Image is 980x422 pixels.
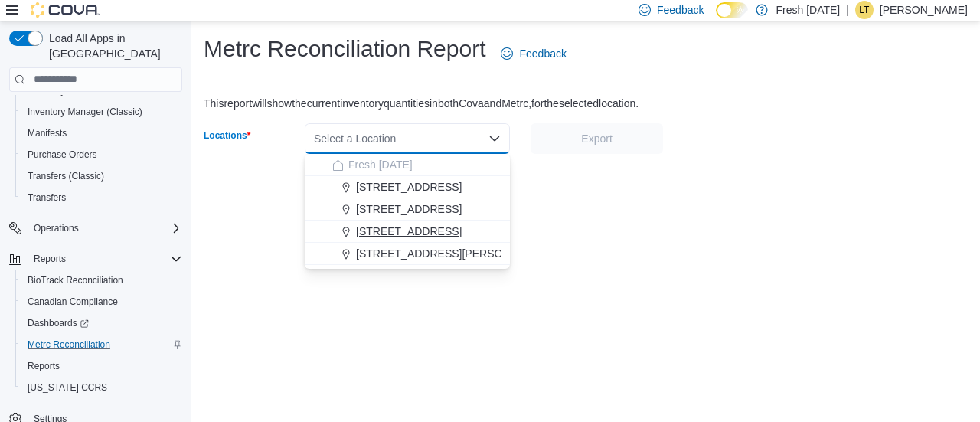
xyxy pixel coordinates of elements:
[21,314,182,332] span: Dashboards
[28,381,107,394] span: [US_STATE] CCRS
[348,157,413,172] span: Fresh [DATE]
[716,18,717,19] span: Dark Mode
[31,2,100,18] img: Cova
[21,167,110,185] a: Transfers (Classic)
[495,38,572,69] a: Feedback
[305,198,510,221] button: [STREET_ADDRESS]
[28,191,66,204] span: Transfers
[34,222,79,234] span: Operations
[15,355,188,377] button: Reports
[28,219,182,237] span: Operations
[15,101,188,123] button: Inventory Manager (Classic)
[657,2,704,18] span: Feedback
[21,378,182,397] span: Washington CCRS
[34,253,66,265] span: Reports
[21,146,182,164] span: Purchase Orders
[305,176,510,198] button: [STREET_ADDRESS]
[880,1,968,19] p: [PERSON_NAME]
[15,165,188,187] button: Transfers (Classic)
[716,2,748,18] input: Dark Mode
[21,188,72,207] a: Transfers
[776,1,840,19] p: Fresh [DATE]
[21,146,103,164] a: Purchase Orders
[21,271,182,290] span: BioTrack Reconciliation
[21,335,182,354] span: Metrc Reconciliation
[28,127,67,139] span: Manifests
[15,291,188,312] button: Canadian Compliance
[859,1,869,19] span: LT
[28,274,123,286] span: BioTrack Reconciliation
[855,1,874,19] div: Lucas Touchette
[21,378,113,397] a: [US_STATE] CCRS
[15,270,188,291] button: BioTrack Reconciliation
[305,243,510,265] button: [STREET_ADDRESS][PERSON_NAME]
[305,154,510,176] button: Fresh [DATE]
[3,248,188,270] button: Reports
[28,296,118,308] span: Canadian Compliance
[15,187,188,208] button: Transfers
[21,357,66,375] a: Reports
[204,129,250,142] label: Locations
[21,314,95,332] a: Dashboards
[15,377,188,398] button: [US_STATE] CCRS
[356,179,462,195] span: [STREET_ADDRESS]
[28,360,60,372] span: Reports
[305,154,510,265] div: Choose from the following options
[204,34,485,64] h1: Metrc Reconciliation Report
[21,335,116,354] a: Metrc Reconciliation
[21,103,149,121] a: Inventory Manager (Classic)
[28,339,110,351] span: Metrc Reconciliation
[21,357,182,375] span: Reports
[21,293,124,311] a: Canadian Compliance
[15,144,188,165] button: Purchase Orders
[15,123,188,144] button: Manifests
[21,271,129,290] a: BioTrack Reconciliation
[21,188,182,207] span: Transfers
[28,317,89,329] span: Dashboards
[488,132,501,145] button: Close list of options
[581,131,612,146] span: Export
[21,124,182,142] span: Manifests
[28,106,142,118] span: Inventory Manager (Classic)
[21,167,182,185] span: Transfers (Classic)
[21,103,182,121] span: Inventory Manager (Classic)
[204,96,639,111] div: This report will show the current inventory quantities in both Cova and Metrc, for the selected l...
[846,1,849,19] p: |
[519,46,566,61] span: Feedback
[28,219,85,237] button: Operations
[356,246,550,261] span: [STREET_ADDRESS][PERSON_NAME]
[28,250,182,268] span: Reports
[356,224,462,239] span: [STREET_ADDRESS]
[531,123,663,154] button: Export
[28,170,104,182] span: Transfers (Classic)
[356,201,462,217] span: [STREET_ADDRESS]
[28,250,72,268] button: Reports
[305,221,510,243] button: [STREET_ADDRESS]
[21,293,182,311] span: Canadian Compliance
[3,218,188,239] button: Operations
[43,31,182,61] span: Load All Apps in [GEOGRAPHIC_DATA]
[21,124,73,142] a: Manifests
[15,334,188,355] button: Metrc Reconciliation
[15,312,188,334] a: Dashboards
[28,149,97,161] span: Purchase Orders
